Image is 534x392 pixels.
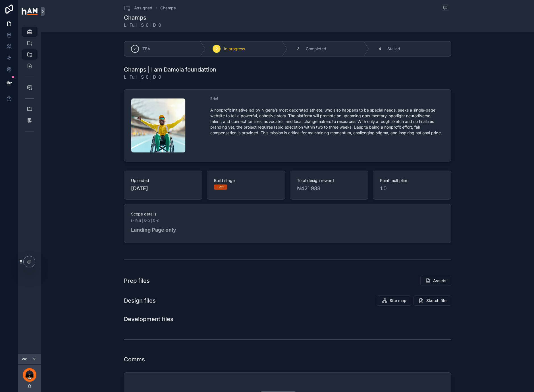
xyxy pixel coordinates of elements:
[414,295,451,306] button: Sketch file
[124,74,216,80] span: L- Full | S-0 | D-0
[124,14,161,22] h1: Champs
[214,178,278,183] span: Build stage
[22,357,31,361] span: Viewing as [PERSON_NAME]
[380,178,444,183] span: Point multiplier
[210,107,444,136] span: A nonprofit initiative led by Nigeria’s most decorated athlete, who also happens to be special ne...
[124,5,152,11] a: Assigned
[134,5,152,11] span: Assigned
[124,297,156,305] h1: Design files
[433,278,446,284] span: Assets
[224,46,245,52] span: In progress
[297,178,361,183] span: Total design reward
[216,47,218,51] span: 2
[390,298,406,303] span: Site map
[124,66,216,74] h1: Champs | I am Damola foundattion
[377,295,411,306] button: Site map
[297,185,361,192] span: ₦421,988
[124,22,161,28] span: L- Full | S-0 | D-0
[131,178,195,183] span: Uploaded
[387,46,400,52] span: Stalled
[18,23,41,143] div: scrollable content
[124,277,150,285] h1: Prep files
[142,46,150,52] span: TBA
[22,8,38,15] img: App logo
[380,185,444,192] span: 1.0
[420,276,451,286] button: Assets
[160,5,176,11] a: Champs
[306,46,326,52] span: Completed
[297,47,299,51] span: 3
[124,315,173,323] h1: Development files
[131,227,176,233] strong: Landing Page only
[210,97,218,101] span: Brief
[131,185,148,192] p: [DATE]
[124,355,145,363] h1: Comms
[217,185,224,190] div: Lofi
[131,219,159,223] span: L- Full | S-0 | D-0
[131,211,444,217] span: Scope details
[426,298,446,303] span: Sketch file
[379,47,381,51] span: 4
